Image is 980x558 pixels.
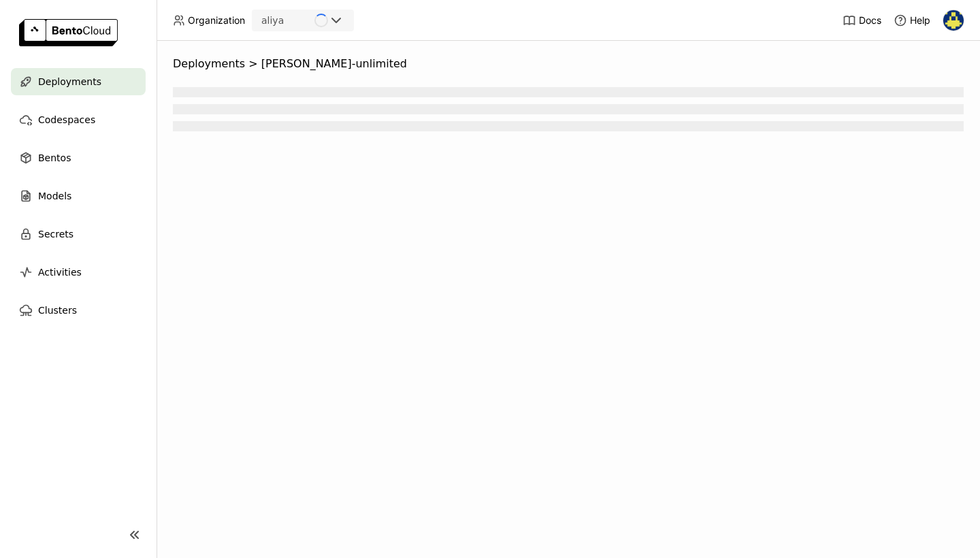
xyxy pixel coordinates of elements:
[894,14,930,27] div: Help
[910,14,930,27] span: Help
[173,57,245,71] span: Deployments
[843,14,881,27] a: Docs
[943,10,964,31] img: Aliusha Redchenko
[261,14,284,27] div: aliya
[38,302,77,318] span: Clusters
[285,14,287,28] input: Selected aliya.
[261,57,407,71] span: [PERSON_NAME]-unlimited
[38,188,71,204] span: Models
[38,73,101,90] span: Deployments
[38,264,82,280] span: Activities
[38,150,71,166] span: Bentos
[11,297,146,324] a: Clusters
[11,259,146,286] a: Activities
[11,144,146,171] a: Bentos
[38,112,95,128] span: Codespaces
[11,220,146,248] a: Secrets
[188,14,245,27] span: Organization
[11,182,146,210] a: Models
[173,57,964,71] nav: Breadcrumbs navigation
[38,226,73,242] span: Secrets
[859,14,881,27] span: Docs
[19,19,118,46] img: logo
[245,57,261,71] span: >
